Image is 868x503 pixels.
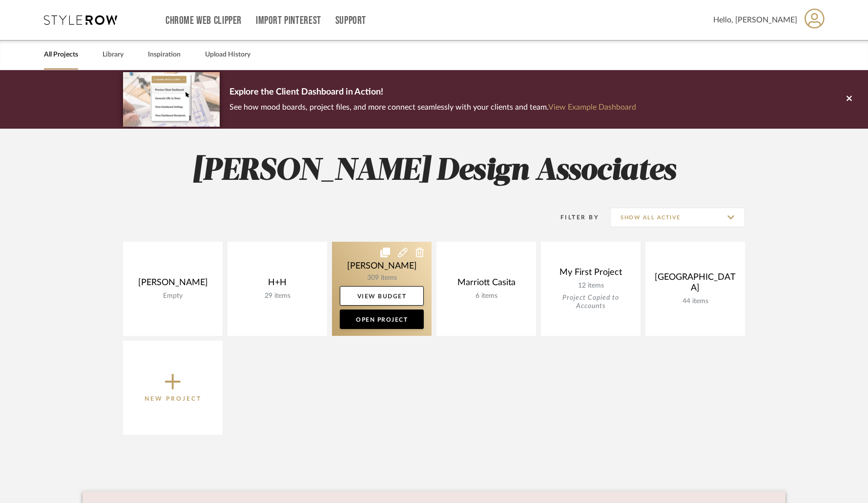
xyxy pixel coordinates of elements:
[235,277,319,292] div: H+H
[83,153,785,190] h2: [PERSON_NAME] Design Associates
[103,48,124,61] a: Library
[131,277,215,292] div: [PERSON_NAME]
[653,297,737,306] div: 44 items
[549,282,633,290] div: 12 items
[148,48,181,61] a: Inspiration
[235,292,319,300] div: 29 items
[229,85,636,100] p: Explore the Client Dashboard in Action!
[653,272,737,297] div: [GEOGRAPHIC_DATA]
[165,17,242,25] a: Chrome Web Clipper
[548,213,599,222] div: Filter By
[548,103,636,111] a: View Example Dashboard
[444,292,528,300] div: 6 items
[229,100,636,114] p: See how mood boards, project files, and more connect seamlessly with your clients and team.
[145,394,202,404] p: New Project
[123,341,223,435] button: New Project
[131,292,215,300] div: Empty
[340,286,424,306] a: View Budget
[713,14,797,26] span: Hello, [PERSON_NAME]
[549,294,633,310] div: Project Copied to Accounts
[335,17,366,25] a: Support
[123,72,220,126] img: d5d033c5-7b12-40c2-a960-1ecee1989c38.png
[549,267,633,282] div: My First Project
[256,17,321,25] a: Import Pinterest
[340,310,424,329] a: Open Project
[205,48,250,61] a: Upload History
[44,48,78,61] a: All Projects
[444,277,528,292] div: Marriott Casita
